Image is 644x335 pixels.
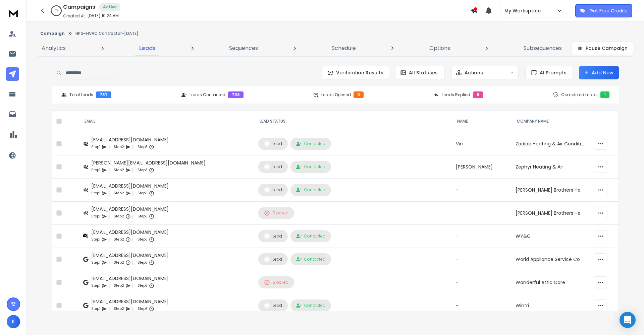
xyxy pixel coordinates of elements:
[114,190,124,197] p: Step 2
[138,213,148,220] p: Step 3
[87,13,119,18] p: [DATE] 10:24 AM
[114,144,124,150] p: Step 2
[354,91,364,98] div: 0
[114,259,124,266] p: Step 2
[452,202,512,225] td: -
[63,3,95,11] h1: Campaigns
[264,279,288,285] div: Blocked
[425,40,454,56] a: Options
[91,167,100,174] p: Step 1
[69,92,93,97] p: Total Leads
[296,141,325,146] div: Contacted
[452,248,512,271] td: -
[42,44,66,52] p: Analytics
[333,69,383,76] span: Verification Results
[321,92,351,97] p: Leads Opened
[512,248,590,271] td: World Appliance Service Co
[296,164,325,170] div: Contacted
[55,9,58,13] p: 4 %
[465,69,483,76] p: Actions
[91,136,169,143] div: [EMAIL_ADDRESS][DOMAIN_NAME]
[264,233,282,239] div: Lead
[138,144,148,150] p: Step 3
[512,111,590,132] th: Company Name
[452,294,512,317] td: -
[264,256,282,262] div: Lead
[138,306,148,312] p: Step 3
[91,298,169,305] div: [EMAIL_ADDRESS][DOMAIN_NAME]
[452,155,512,179] td: [PERSON_NAME]
[132,306,133,312] p: |
[229,44,258,52] p: Sequences
[79,111,254,132] th: EMAIL
[139,44,156,52] p: Leads
[512,225,590,248] td: WY&G
[138,190,148,197] p: Step 3
[228,91,244,98] div: 736
[138,167,148,174] p: Step 3
[91,236,100,243] p: Step 1
[575,4,632,17] button: Get Free Credits
[571,42,633,55] button: Pause Campaign
[452,271,512,294] td: -
[132,190,133,197] p: |
[296,233,325,239] div: Contacted
[452,132,512,155] td: Vic
[91,306,100,312] p: Step 1
[512,155,590,179] td: Zephyr Heating & Air
[138,282,148,289] p: Step 3
[7,315,20,328] button: K
[114,282,124,289] p: Step 2
[96,91,111,98] div: 737
[264,187,282,193] div: Lead
[132,144,133,150] p: |
[108,282,110,289] p: |
[40,31,65,36] button: Campaign
[473,91,483,98] div: 5
[132,282,133,289] p: |
[512,202,590,225] td: [PERSON_NAME] Brothers Heating & Air
[138,236,148,243] p: Step 3
[322,66,389,79] button: Verification Results
[91,190,100,197] p: Step 1
[225,40,262,56] a: Sequences
[537,69,567,76] span: AI Prompts
[296,257,325,262] div: Contacted
[512,179,590,202] td: [PERSON_NAME] Brothers Heating & Air
[296,187,325,193] div: Contacted
[91,144,100,150] p: Step 1
[264,141,282,147] div: Lead
[99,3,120,11] div: Active
[409,69,438,76] p: All Statuses
[442,92,470,97] p: Leads Replied
[91,252,169,259] div: [EMAIL_ADDRESS][DOMAIN_NAME]
[114,306,124,312] p: Step 2
[620,312,636,328] div: Open Intercom Messenger
[512,132,590,155] td: Zodiac Heating & Air Conditioning
[75,31,139,36] p: HPG-HVAC Contractor-[DATE]
[91,259,100,266] p: Step 1
[132,259,133,266] p: |
[63,13,86,19] p: Created At:
[589,7,628,14] p: Get Free Credits
[108,213,110,220] p: |
[108,259,110,266] p: |
[132,213,133,220] p: |
[524,44,562,52] p: Subsequences
[190,92,225,97] p: Leads Contacted
[91,206,169,212] div: [EMAIL_ADDRESS][DOMAIN_NAME]
[132,236,133,243] p: |
[264,303,282,309] div: Lead
[91,159,206,166] div: [PERSON_NAME][EMAIL_ADDRESS][DOMAIN_NAME]
[108,144,110,150] p: |
[264,210,288,216] div: Blocked
[579,66,619,79] button: Add New
[332,44,356,52] p: Schedule
[91,275,169,282] div: [EMAIL_ADDRESS][DOMAIN_NAME]
[512,294,590,317] td: Wintri
[108,167,110,174] p: |
[561,92,598,97] p: Completed Leads
[452,111,512,132] th: NAME
[91,213,100,220] p: Step 1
